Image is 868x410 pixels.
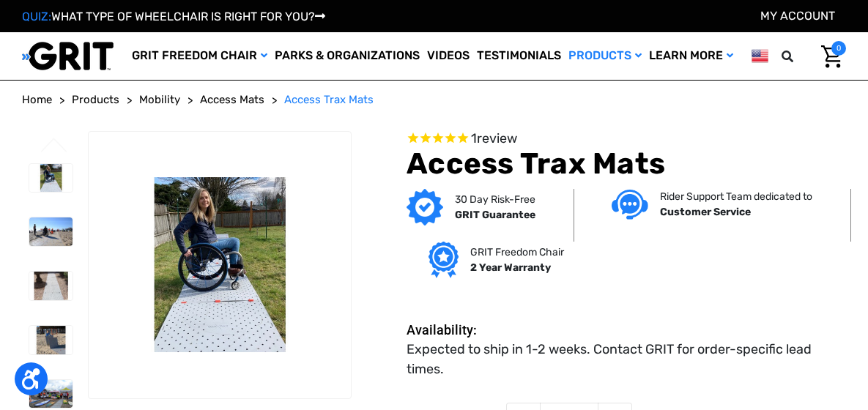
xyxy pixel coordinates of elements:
input: Search [803,41,810,72]
nav: Breadcrumb [22,92,846,108]
span: 1 reviews [471,130,517,146]
a: Learn More [645,32,737,80]
p: Rider Support Team dedicated to [660,189,812,204]
a: Products [565,32,645,80]
a: Access Mats [200,92,264,108]
strong: 2 Year Warranty [470,261,551,274]
span: Access Mats [200,93,264,106]
a: GRIT Freedom Chair [128,32,271,80]
span: Access Trax Mats [284,93,374,106]
img: Cart [821,45,842,68]
strong: GRIT Guarantee [455,209,535,221]
img: GRIT Guarantee [407,189,443,225]
span: Rated 5.0 out of 5 stars 1 reviews [407,131,846,147]
a: Testimonials [473,32,565,80]
span: review [477,130,517,146]
span: Home [22,93,52,106]
a: Home [22,92,52,108]
img: GRIT All-Terrain Wheelchair and Mobility Equipment [22,41,114,71]
a: Parks & Organizations [271,32,423,80]
p: GRIT Freedom Chair [470,245,564,260]
span: Mobility [139,93,180,106]
a: Access Trax Mats [284,92,374,108]
img: Access Trax Mats [29,326,73,354]
span: QUIZ: [22,10,51,23]
a: Mobility [139,92,180,108]
dd: Expected to ship in 1-2 weeks. Contact GRIT for order-specific lead times. [407,340,839,379]
img: Access Trax Mats [29,380,73,409]
a: Account [760,9,835,23]
img: Grit freedom [429,242,459,278]
img: us.png [752,47,768,65]
img: Customer service [612,190,648,220]
a: Products [72,92,119,108]
a: QUIZ:WHAT TYPE OF WHEELCHAIR IS RIGHT FOR YOU? [22,10,325,23]
button: Go to slide 6 of 6 [39,138,70,155]
strong: Customer Service [660,206,751,218]
span: 0 [831,41,846,56]
dt: Availability: [407,320,499,340]
h1: Access Trax Mats [407,146,846,182]
span: Products [72,93,119,106]
img: Access Trax Mats [29,164,73,193]
img: Access Trax Mats [29,217,73,246]
a: Cart with 0 items [810,41,846,72]
img: Access Trax Mats [29,272,73,300]
img: Access Trax Mats [89,177,351,352]
a: Videos [423,32,473,80]
p: 30 Day Risk-Free [455,192,535,207]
